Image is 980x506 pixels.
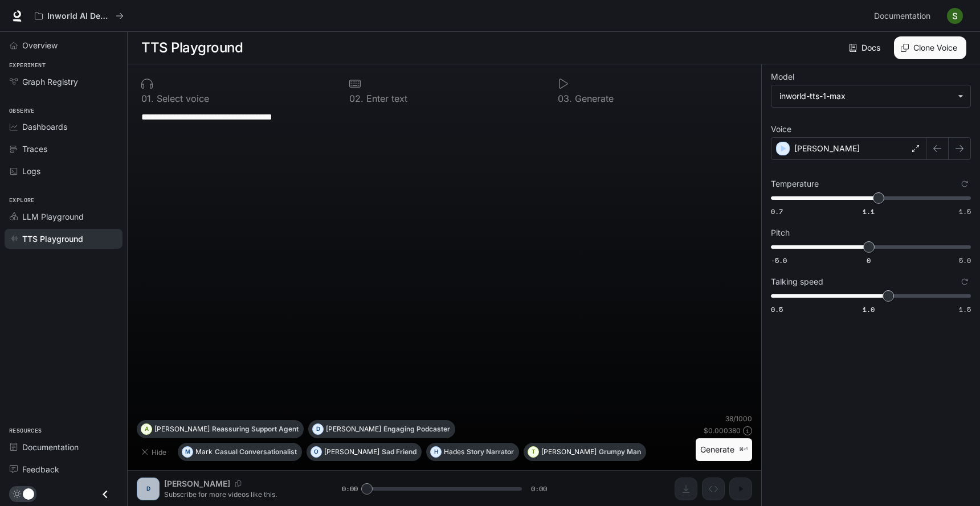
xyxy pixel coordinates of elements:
a: Documentation [5,437,122,457]
p: Voice [771,125,791,133]
a: Logs [5,161,122,181]
button: T[PERSON_NAME]Grumpy Man [524,443,646,461]
span: TTS Playground [22,233,83,245]
p: [PERSON_NAME] [154,426,210,433]
p: Temperature [771,180,819,188]
div: inworld-tts-1-max [771,85,970,107]
h1: TTS Playground [141,36,243,59]
button: D[PERSON_NAME]Engaging Podcaster [308,420,455,438]
button: HHadesStory Narrator [426,443,519,461]
p: Pitch [771,229,790,237]
a: Docs [847,36,885,59]
p: 0 3 . [558,94,572,103]
span: LLM Playground [22,211,84,223]
span: 1.5 [959,207,971,216]
span: 5.0 [959,256,971,265]
a: TTS Playground [5,229,122,249]
img: User avatar [947,8,963,24]
button: MMarkCasual Conversationalist [178,443,302,461]
p: Sad Friend [382,449,416,455]
a: Overview [5,35,122,55]
a: Documentation [869,5,939,27]
p: [PERSON_NAME] [541,449,597,455]
div: D [313,420,323,438]
p: Casual Conversationalist [215,449,297,455]
span: Documentation [874,9,930,23]
span: Documentation [22,441,79,453]
p: Model [771,73,794,81]
a: LLM Playground [5,207,122,227]
button: Reset to default [958,178,971,190]
span: 1.1 [863,207,875,216]
span: 0 [867,256,871,265]
button: O[PERSON_NAME]Sad Friend [307,443,422,461]
p: ⌘⏎ [739,446,748,453]
a: Feedback [5,459,122,479]
span: -5.0 [771,256,787,265]
button: Reset to default [958,275,971,288]
p: Talking speed [771,278,823,286]
p: Mark [195,449,213,455]
span: Dark mode toggle [23,487,34,500]
button: Clone Voice [894,36,966,59]
p: 0 1 . [141,94,154,103]
span: 1.5 [959,305,971,314]
span: 0.7 [771,207,783,216]
p: Story Narrator [467,449,514,455]
p: [PERSON_NAME] [324,449,379,455]
div: H [431,443,441,461]
button: Close drawer [92,483,118,506]
div: O [311,443,321,461]
div: inworld-tts-1-max [779,90,952,102]
span: Logs [22,165,40,177]
span: 0.5 [771,305,783,314]
button: All workspaces [30,5,129,27]
button: User avatar [944,5,966,27]
p: Enter text [364,94,407,103]
span: Overview [22,39,58,51]
button: Generate⌘⏎ [696,438,752,462]
span: Dashboards [22,121,67,133]
span: Traces [22,143,47,155]
p: Inworld AI Demos [47,11,111,21]
p: 0 2 . [349,94,364,103]
span: 1.0 [863,305,875,314]
button: Hide [137,443,173,461]
span: Feedback [22,463,59,475]
a: Graph Registry [5,72,122,92]
button: A[PERSON_NAME]Reassuring Support Agent [137,420,304,438]
p: Generate [572,94,614,103]
a: Traces [5,139,122,159]
p: 38 / 1000 [725,414,752,423]
div: M [182,443,193,461]
div: T [528,443,538,461]
p: Select voice [154,94,209,103]
p: Engaging Podcaster [383,426,450,433]
p: Grumpy Man [599,449,641,455]
p: $ 0.000380 [704,426,741,435]
span: Graph Registry [22,76,78,88]
a: Dashboards [5,117,122,137]
p: Reassuring Support Agent [212,426,299,433]
p: [PERSON_NAME] [794,143,860,154]
p: [PERSON_NAME] [326,426,381,433]
p: Hades [444,449,464,455]
div: A [141,420,152,438]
